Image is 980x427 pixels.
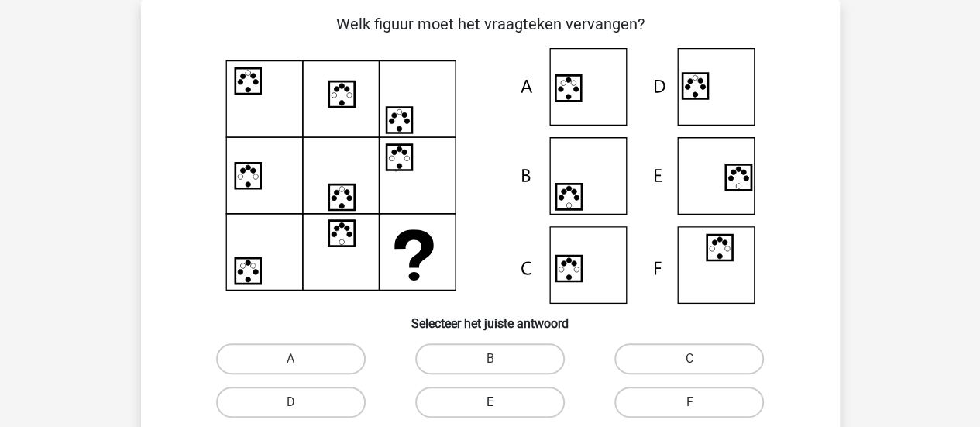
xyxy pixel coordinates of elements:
p: Welk figuur moet het vraagteken vervangen? [166,12,815,36]
label: D [216,387,366,418]
h6: Selecteer het juiste antwoord [166,304,815,331]
label: B [415,343,565,374]
label: F [614,387,764,418]
label: E [415,387,565,418]
label: A [216,343,366,374]
label: C [614,343,764,374]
